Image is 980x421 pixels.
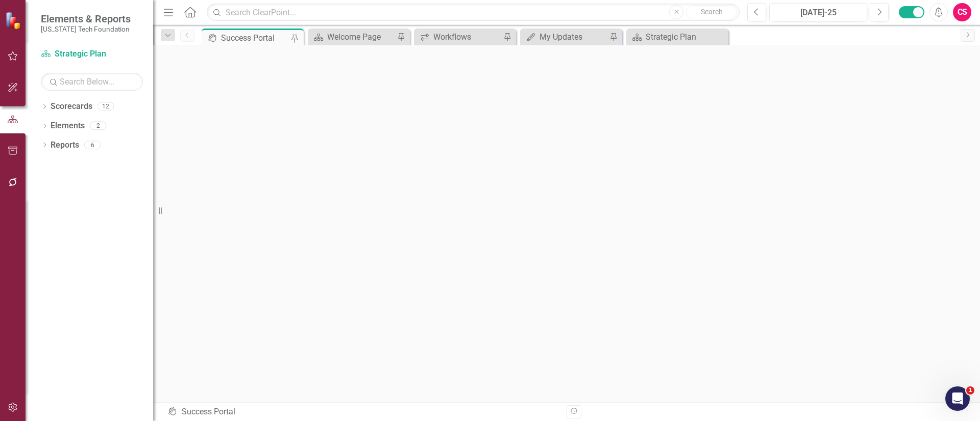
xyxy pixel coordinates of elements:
[51,101,92,113] a: Scorecards
[153,45,980,402] iframe: Success Portal
[416,31,501,43] a: Workflows
[773,7,864,19] div: [DATE]-25
[945,386,970,411] iframe: Intercom live chat
[51,139,79,151] a: Reports
[41,13,131,25] span: Elements & Reports
[953,3,971,21] button: CS
[433,31,501,43] div: Workflows
[686,5,737,19] button: Search
[41,25,131,33] small: [US_STATE] Tech Foundation
[41,73,143,91] input: Search Below...
[327,31,395,43] div: Welcome Page
[167,406,559,418] div: Success Portal
[41,48,143,60] a: Strategic Plan
[523,31,607,43] a: My Updates
[5,12,23,30] img: ClearPoint Strategy
[646,31,726,43] div: Strategic Plan
[90,122,106,130] div: 2
[540,31,607,43] div: My Updates
[310,31,395,43] a: Welcome Page
[221,32,288,44] div: Success Portal
[966,386,974,395] span: 1
[97,102,114,111] div: 12
[629,31,726,43] a: Strategic Plan
[701,8,723,16] span: Search
[769,3,867,21] button: [DATE]-25
[84,141,101,149] div: 6
[207,4,740,21] input: Search ClearPoint...
[51,120,85,132] a: Elements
